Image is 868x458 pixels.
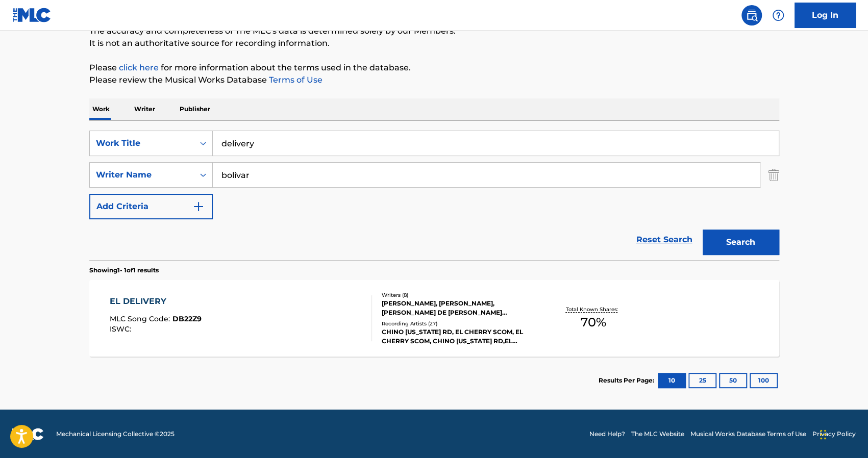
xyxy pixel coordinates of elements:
[96,137,188,149] div: Work Title
[812,429,856,439] a: Privacy Policy
[589,429,625,439] a: Need Help?
[12,428,44,440] img: logo
[131,98,158,120] p: Writer
[772,9,784,21] img: help
[599,376,657,385] p: Results Per Page:
[658,373,686,388] button: 10
[631,429,684,439] a: The MLC Website
[566,306,621,313] p: Total Known Shares:
[177,98,213,120] p: Publisher
[382,299,536,317] div: [PERSON_NAME], [PERSON_NAME], [PERSON_NAME] DE [PERSON_NAME] [PERSON_NAME] [PERSON_NAME] [PERSON_...
[750,373,778,388] button: 100
[89,266,159,275] p: Showing 1 - 1 of 1 results
[768,5,788,26] div: Help
[719,373,747,388] button: 50
[110,324,134,334] span: ISWC :
[89,194,213,219] button: Add Criteria
[110,314,172,323] span: MLC Song Code :
[172,314,202,323] span: DB22Z9
[89,25,779,37] p: The accuracy and completeness of The MLC's data is determined solely by our Members.
[382,320,536,327] div: Recording Artists ( 27 )
[580,313,606,332] span: 70 %
[56,429,175,439] span: Mechanical Licensing Collective © 2025
[89,74,779,86] p: Please review the Musical Works Database
[382,327,536,346] div: CHINO [US_STATE] RD, EL CHERRY SCOM, EL CHERRY SCOM, CHINO [US_STATE] RD,EL CHERRY SCOM,EL NAPO,L...
[89,62,779,74] p: Please for more information about the terms used in the database.
[703,230,779,255] button: Search
[746,9,758,21] img: search
[382,291,536,299] div: Writers ( 8 )
[192,200,205,213] img: 9d2ae6d4665cec9f34b9.svg
[96,169,188,181] div: Writer Name
[768,162,779,188] img: Delete Criterion
[119,63,159,72] a: click here
[89,98,113,120] p: Work
[688,373,716,388] button: 25
[110,295,202,308] div: EL DELIVERY
[741,5,762,26] a: Public Search
[89,37,779,49] p: It is not an authoritative source for recording information.
[817,409,868,458] div: Widget de chat
[12,8,52,22] img: MLC Logo
[89,280,779,357] a: EL DELIVERYMLC Song Code:DB22Z9ISWC:Writers (8)[PERSON_NAME], [PERSON_NAME], [PERSON_NAME] DE [PE...
[690,429,806,439] a: Musical Works Database Terms of Use
[267,75,323,85] a: Terms of Use
[89,131,779,260] form: Search Form
[820,419,826,450] div: Arrastrar
[795,3,856,28] a: Log In
[631,228,698,251] a: Reset Search
[817,409,868,458] iframe: Chat Widget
